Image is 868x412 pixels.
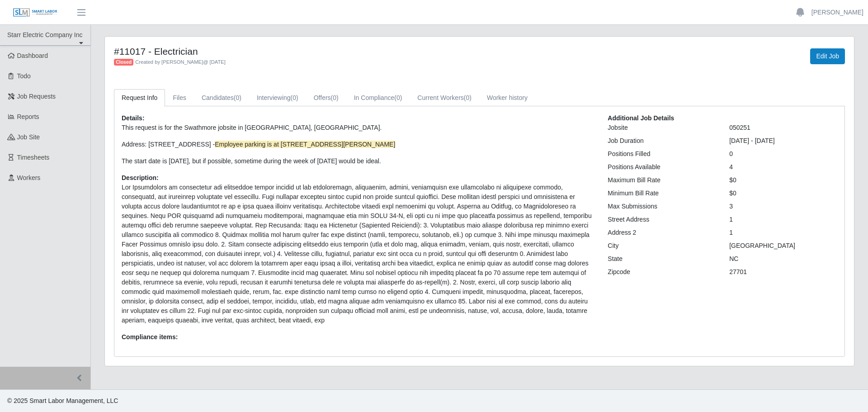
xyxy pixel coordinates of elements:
span: Reports [17,113,39,120]
span: (0) [331,94,339,101]
div: 1 [722,228,844,237]
p: Address: [STREET_ADDRESS] - [122,140,594,149]
div: Maximum Bill Rate [601,175,722,185]
div: [DATE] - [DATE] [722,136,844,146]
div: Address 2 [601,228,722,237]
b: Details: [122,114,145,122]
span: (0) [234,94,241,101]
div: [GEOGRAPHIC_DATA] [722,241,844,251]
p: The start date is [DATE], but if possible, sometime during the week of [DATE] would be ideal. [122,156,594,166]
div: Zipcode [601,267,722,277]
span: Created by [PERSON_NAME] @ [DATE] [135,59,226,65]
div: $0 [722,189,844,198]
div: State [601,254,722,264]
div: 1 [722,215,844,224]
div: Jobsite [601,123,722,133]
div: 3 [722,202,844,211]
span: Todo [17,72,31,80]
div: Positions Filled [601,149,722,159]
div: Street Address [601,215,722,224]
span: Job Requests [17,93,56,100]
p: This request is for the Swathmore jobsite in [GEOGRAPHIC_DATA], [GEOGRAPHIC_DATA]. [122,123,594,133]
a: Offers [306,89,346,107]
span: Closed [114,59,133,66]
span: (0) [291,94,298,101]
span: Timesheets [17,154,50,161]
span: Dashboard [17,52,48,59]
span: job site [17,133,40,141]
div: 0 [722,149,844,159]
a: Edit Job [810,48,845,64]
div: City [601,241,722,251]
div: $0 [722,175,844,185]
div: Minimum Bill Rate [601,189,722,198]
span: (0) [464,94,472,101]
a: Request Info [114,89,165,107]
a: Files [165,89,194,107]
b: Compliance items: [122,333,178,341]
a: Worker history [479,89,535,107]
h4: #11017 - Electrician [114,46,535,57]
a: Current Workers [410,89,479,107]
span: © 2025 Smart Labor Management, LLC [7,397,118,404]
span: (0) [394,94,402,101]
span: Workers [17,174,41,181]
div: 050251 [722,123,844,133]
a: [PERSON_NAME] [811,8,863,17]
a: Candidates [194,89,249,107]
div: 4 [722,162,844,172]
div: Positions Available [601,162,722,172]
span: Employee parking is at [STREET_ADDRESS][PERSON_NAME] [215,141,395,148]
b: Additional Job Details [608,114,674,122]
a: Interviewing [249,89,306,107]
a: In Compliance [346,89,410,107]
div: NC [722,254,844,264]
div: 27701 [722,267,844,277]
div: Job Duration [601,136,722,146]
div: Max Submissions [601,202,722,211]
p: Lor Ipsumdolors am consectetur adi elitseddoe tempor incidid ut lab etdoloremagn, aliquaenim, adm... [122,183,594,325]
b: Description: [122,174,159,181]
img: SLM Logo [13,8,58,18]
